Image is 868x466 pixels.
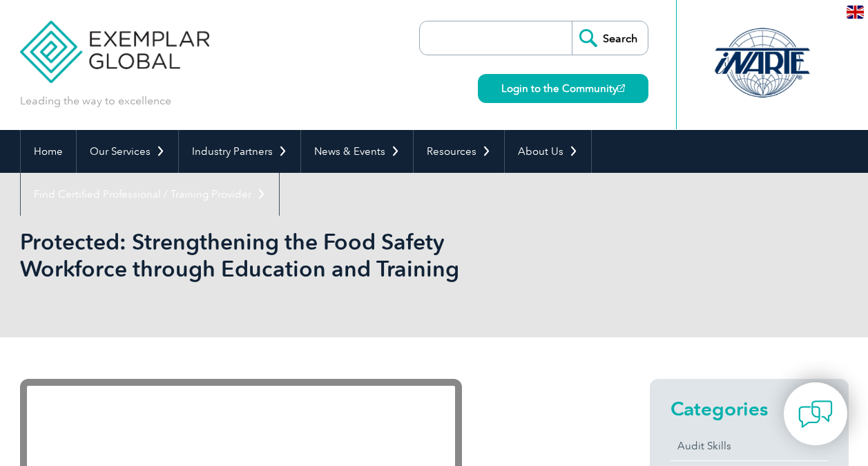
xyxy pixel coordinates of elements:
[478,74,648,103] a: Login to the Community
[798,397,833,431] img: contact-chat.png
[301,130,413,173] a: News & Events
[20,228,550,282] h1: Protected: Strengthening the Food Safety Workforce through Education and Training
[847,6,864,19] img: en
[20,93,171,109] p: Leading the way to excellence
[572,21,648,55] input: Search
[671,431,828,460] a: Audit Skills
[505,130,591,173] a: About Us
[21,173,279,216] a: Find Certified Professional / Training Provider
[617,84,625,92] img: open_square.png
[21,130,76,173] a: Home
[77,130,178,173] a: Our Services
[671,398,828,420] h2: Categories
[414,130,504,173] a: Resources
[179,130,300,173] a: Industry Partners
